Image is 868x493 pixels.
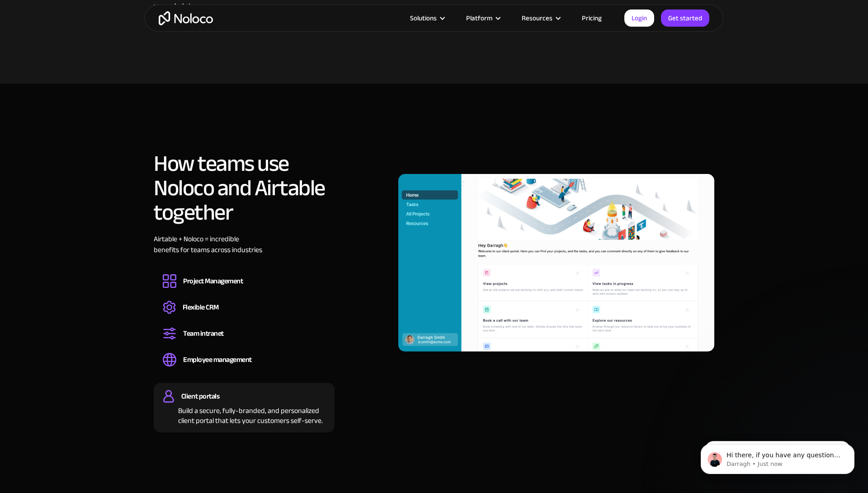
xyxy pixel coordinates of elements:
a: Get started [661,9,709,27]
div: Platform [466,12,492,24]
div: Team intranet [183,329,224,338]
div: Resources [510,12,571,24]
div: Employee management [183,355,252,365]
div: Airtable + Noloco = incredible benefits for teams across industries [154,234,335,269]
div: Create a custom CRM that you can adapt to your business’s needs, centralize your workflows, and m... [163,314,325,317]
iframe: Intercom notifications message [687,425,868,488]
a: home [159,11,213,25]
div: Build a secure, fully-branded, and personalized client portal that lets your customers self-serve. [163,403,325,426]
div: Platform [455,12,510,24]
div: Solutions [399,12,455,24]
div: Set up a central space for your team to collaborate, share information, and stay up to date on co... [163,340,325,343]
div: Design custom project management tools to speed up workflows, track progress, and optimize your t... [163,288,325,291]
h2: How teams use Noloco and Airtable together [154,151,335,225]
div: Flexible CRM [183,302,219,312]
div: Solutions [410,12,437,24]
div: Easily manage employee information, track performance, and handle HR tasks from a single platform. [163,366,325,369]
div: Resources [522,12,552,24]
a: Login [624,9,654,27]
a: Pricing [571,12,613,24]
div: Client portals [181,391,219,401]
div: Project Management [183,276,243,286]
